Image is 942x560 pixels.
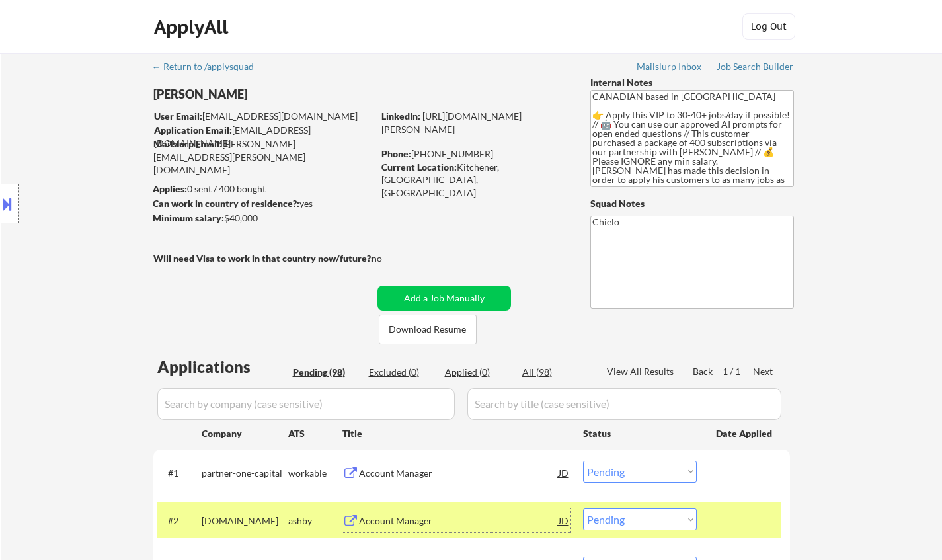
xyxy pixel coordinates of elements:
[153,138,373,177] div: [PERSON_NAME][EMAIL_ADDRESS][PERSON_NAME][DOMAIN_NAME]
[467,388,781,420] input: Search by title (case sensitive)
[359,514,559,528] div: Account Manager
[381,161,457,173] strong: Current Location:
[381,110,420,122] strong: LinkedIn:
[154,110,373,123] div: [EMAIL_ADDRESS][DOMAIN_NAME]
[154,16,232,38] div: ApplyAll
[154,124,373,149] div: [EMAIL_ADDRESS][DOMAIN_NAME]
[288,514,342,528] div: ashby
[557,508,570,532] div: JD
[369,366,435,379] div: Excluded (0)
[342,427,570,440] div: Title
[202,514,288,528] div: [DOMAIN_NAME]
[377,286,511,311] button: Add a Job Manually
[445,366,511,379] div: Applied (0)
[152,62,266,71] div: ← Return to /applysquad
[717,62,794,71] div: Job Search Builder
[381,148,411,159] strong: Phone:
[753,365,774,378] div: Next
[693,365,714,378] div: Back
[717,61,794,75] a: Job Search Builder
[153,212,373,225] div: $40,000
[157,359,288,375] div: Applications
[379,315,477,344] button: Download Resume
[557,461,570,485] div: JD
[168,467,191,480] div: #1
[153,86,425,102] div: [PERSON_NAME]
[153,182,373,196] div: 0 sent / 400 bought
[381,147,569,161] div: [PHONE_NUMBER]
[522,366,588,379] div: All (98)
[202,427,288,440] div: Company
[381,110,522,135] a: [URL][DOMAIN_NAME][PERSON_NAME]
[288,467,342,480] div: workable
[293,366,359,379] div: Pending (98)
[288,427,342,440] div: ATS
[168,514,191,528] div: #2
[359,467,559,480] div: Account Manager
[152,61,266,75] a: ← Return to /applysquad
[202,467,288,480] div: partner-one-capital
[153,253,373,264] strong: Will need Visa to work in that country now/future?:
[716,427,774,440] div: Date Applied
[157,388,455,420] input: Search by company (case sensitive)
[590,76,794,89] div: Internal Notes
[607,365,678,378] div: View All Results
[590,197,794,210] div: Squad Notes
[637,62,703,71] div: Mailslurp Inbox
[153,197,369,210] div: yes
[723,365,753,378] div: 1 / 1
[583,421,697,445] div: Status
[637,61,703,75] a: Mailslurp Inbox
[381,161,569,200] div: Kitchener, [GEOGRAPHIC_DATA], [GEOGRAPHIC_DATA]
[372,252,409,265] div: no
[742,13,795,40] button: Log Out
